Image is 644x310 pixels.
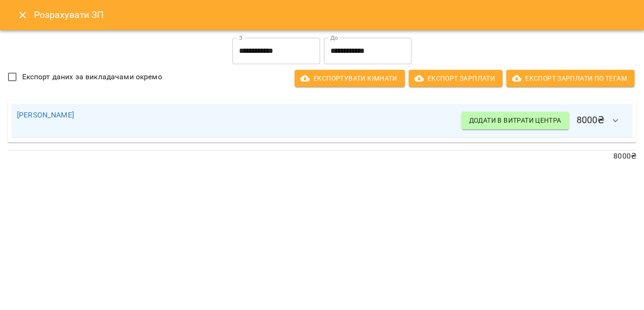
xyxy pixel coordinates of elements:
p: 8000 ₴ [8,151,636,162]
span: Експорт даних за викладачами окремо [22,71,162,83]
h6: 8000 ₴ [462,109,627,132]
span: Експорт Зарплати [416,73,495,84]
a: [PERSON_NAME] [17,110,74,119]
button: Експортувати кімнати [295,70,405,87]
span: Експорт Зарплати по тегам [514,73,627,84]
button: Експорт Зарплати [409,70,503,87]
span: Експортувати кімнати [302,73,397,84]
button: Додати в витрати центра [462,112,569,129]
h6: Розрахувати ЗП [34,8,633,22]
button: Експорт Зарплати по тегам [506,70,635,87]
span: Додати в витрати центра [469,115,561,126]
button: Close [11,4,34,26]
